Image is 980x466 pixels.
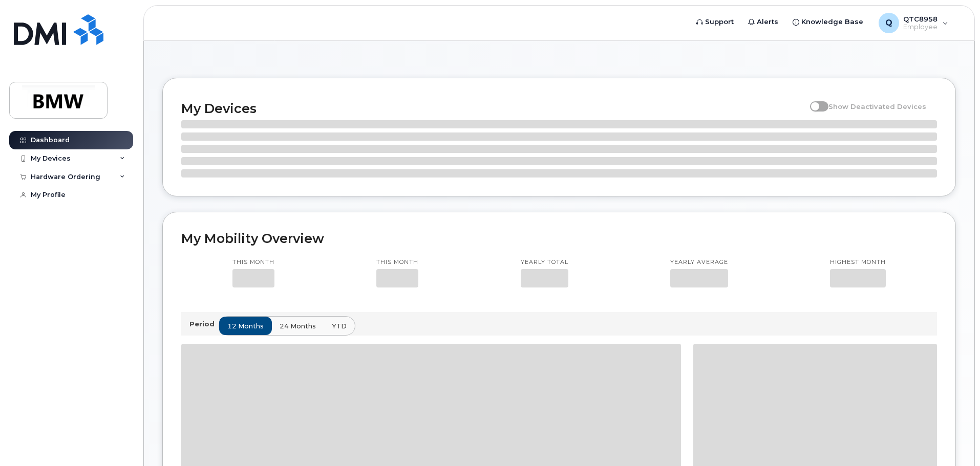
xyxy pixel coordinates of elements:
span: Show Deactivated Devices [828,102,926,110]
input: Show Deactivated Devices [810,97,818,105]
p: Yearly average [670,258,728,267]
h2: My Devices [181,101,805,116]
p: This month [376,258,418,267]
p: Yearly total [521,258,568,267]
p: This month [232,258,274,267]
span: 24 months [280,321,316,331]
span: YTD [332,321,347,331]
h2: My Mobility Overview [181,231,937,246]
p: Period [189,319,219,329]
p: Highest month [830,258,886,267]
